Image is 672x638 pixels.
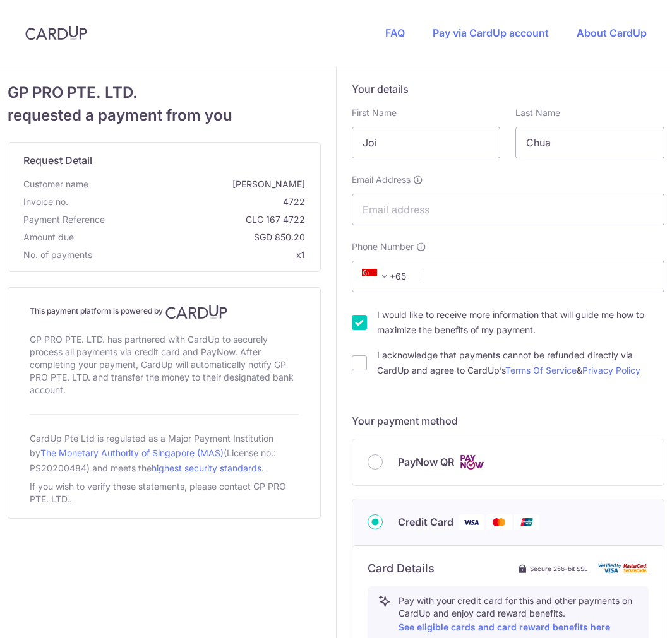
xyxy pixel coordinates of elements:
[530,564,588,574] span: Secure 256-bit SSL
[358,269,415,284] span: +65
[399,594,639,635] p: Pay with your credit card for this and other payments on CardUp and enjoy card reward benefits.
[93,178,305,191] span: [PERSON_NAME]
[399,622,610,632] a: See eligible cards and card reward benefits here
[296,249,305,260] span: x1
[505,365,577,375] a: Terms Of Service
[23,214,105,225] span: translation missing: en.payment_reference
[582,365,640,375] a: Privacy Policy
[30,304,299,319] h4: This payment platform is powered by
[352,107,397,119] label: First Name
[73,196,305,208] span: 4722
[433,27,549,39] a: Pay via CardUp account
[459,454,484,470] img: Cards logo
[398,454,454,470] span: PayNow QR
[486,514,512,530] img: Mastercard
[23,231,74,244] span: Amount due
[79,231,305,244] span: SGD 850.20
[598,563,649,574] img: card secure
[377,348,665,378] label: I acknowledge that payments cannot be refunded directly via CardUp and agree to CardUp’s &
[459,514,484,530] img: Visa
[30,331,299,399] div: GP PRO PTE. LTD. has partnered with CardUp to securely process all payments via credit card and P...
[30,478,299,508] div: If you wish to verify these statements, please contact GP PRO PTE. LTD..
[23,196,68,208] span: Invoice no.
[40,447,224,458] a: The Monetary Authority of Singapore (MAS)
[362,269,392,284] span: +65
[398,514,453,529] span: Credit Card
[385,27,405,39] a: FAQ
[368,454,649,470] div: PayNow QR Cards logo
[515,107,560,119] label: Last Name
[152,463,261,473] a: highest security standards
[23,249,92,261] span: No. of payments
[110,213,305,226] span: CLC 167 4722
[25,25,87,40] img: CardUp
[23,154,92,167] span: translation missing: en.request_detail
[377,307,665,338] label: I would like to receive more information that will guide me how to maximize the benefits of my pa...
[352,194,665,225] input: Email address
[352,240,414,253] span: Phone Number
[515,127,664,158] input: Last name
[165,304,227,319] img: CardUp
[352,81,665,97] h5: Your details
[368,561,435,576] h6: Card Details
[577,27,647,39] a: About CardUp
[352,413,665,428] h5: Your payment method
[368,514,649,530] div: Credit Card Visa Mastercard Union Pay
[8,81,321,104] span: GP PRO PTE. LTD.
[352,174,411,186] span: Email Address
[8,104,321,127] span: requested a payment from you
[352,127,501,158] input: First name
[514,514,539,530] img: Union Pay
[30,430,299,478] div: CardUp Pte Ltd is regulated as a Major Payment Institution by (License no.: PS20200484) and meets...
[23,178,88,191] span: Customer name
